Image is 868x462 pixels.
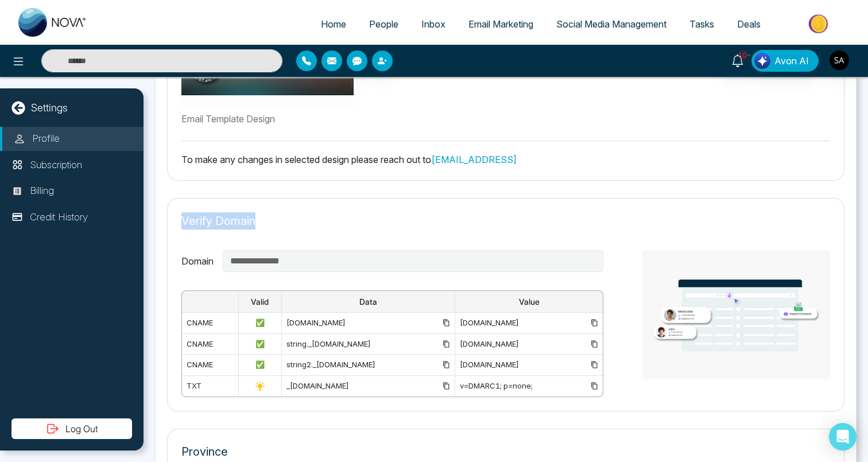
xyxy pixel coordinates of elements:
[545,13,678,35] a: Social Media Management
[286,317,450,329] div: [DOMAIN_NAME]
[181,212,255,230] p: Verify Domain
[421,18,445,30] span: Inbox
[238,355,281,376] td: ✅
[181,112,392,126] label: Email Template Design
[181,153,830,166] p: To make any changes in selected design please reach out to
[18,8,87,37] img: Nova CRM Logo
[642,250,830,379] img: Adding / Importing Contacts
[182,333,239,355] td: cname
[689,18,714,30] span: Tasks
[457,13,545,35] a: Email Marketing
[678,13,726,35] a: Tasks
[369,18,398,30] span: People
[724,50,751,70] a: 10+
[286,339,450,350] div: string._[DOMAIN_NAME]
[460,339,598,350] div: [DOMAIN_NAME]
[181,443,830,460] p: Province
[181,254,214,268] label: Domain
[410,13,457,35] a: Inbox
[774,54,809,68] span: Avon AI
[281,291,455,313] th: Data
[830,51,849,70] img: User Avatar
[238,333,281,355] td: ✅
[468,18,533,30] span: Email Marketing
[556,18,666,30] span: Social Media Management
[286,381,450,392] div: _[DOMAIN_NAME]
[460,381,598,392] div: v=DMARC1; p=none;
[31,100,68,115] p: Settings
[754,53,770,69] img: Lead Flow
[738,50,748,60] span: 10+
[321,18,346,30] span: Home
[238,291,281,313] th: Valid
[778,11,861,37] img: Market-place.gif
[751,50,819,72] button: Avon AI
[829,423,857,451] div: Open Intercom Messenger
[30,184,54,199] p: Billing
[455,291,603,313] th: Value
[30,158,82,173] p: Subscription
[358,13,410,35] a: People
[11,418,132,439] button: Log Out
[238,313,281,334] td: ✅
[726,13,772,35] a: Deals
[182,375,239,397] td: txt
[32,131,60,146] p: Profile
[30,210,88,225] p: Credit History
[431,154,517,165] a: [EMAIL_ADDRESS]
[460,359,598,371] div: [DOMAIN_NAME]
[737,18,761,30] span: Deals
[460,317,598,329] div: [DOMAIN_NAME]
[309,13,358,35] a: Home
[286,359,450,371] div: string2._[DOMAIN_NAME]
[182,313,239,334] td: cname
[182,355,239,376] td: cname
